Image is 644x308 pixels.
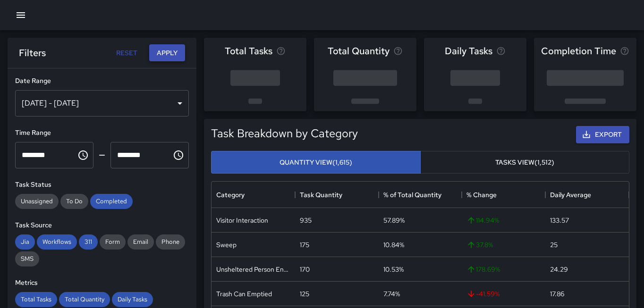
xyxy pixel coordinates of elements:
[216,240,237,250] div: Sweep
[149,44,185,62] button: Apply
[541,43,616,58] span: Completion Time
[90,197,133,205] span: Completed
[15,128,189,138] h6: Time Range
[466,182,497,208] div: % Change
[127,238,154,246] span: Email
[420,151,630,174] button: Tasks View(1,512)
[156,234,185,250] div: Phone
[379,182,462,208] div: % of Total Quantity
[15,180,189,190] h6: Task Status
[550,289,564,299] div: 17.86
[462,182,545,208] div: % Change
[15,295,57,303] span: Total Tasks
[300,216,312,225] div: 935
[15,292,57,307] div: Total Tasks
[383,240,404,250] div: 10.84%
[216,216,268,225] div: Visitor Interaction
[127,234,154,250] div: Email
[169,146,188,165] button: Choose time, selected time is 11:59 PM
[15,238,35,246] span: Jia
[276,46,286,56] svg: Total number of tasks in the selected period, compared to the previous period.
[15,90,189,117] div: [DATE] - [DATE]
[620,46,629,56] svg: Average time taken to complete tasks in the selected period, compared to the previous period.
[383,289,400,299] div: 7.74%
[15,76,189,86] h6: Date Range
[79,234,98,250] div: 311
[550,182,591,208] div: Daily Average
[300,265,310,274] div: 170
[393,46,403,56] svg: Total task quantity in the selected period, compared to the previous period.
[445,43,492,58] span: Daily Tasks
[216,182,245,208] div: Category
[300,182,342,208] div: Task Quantity
[111,44,142,62] button: Reset
[328,43,390,58] span: Total Quantity
[496,46,506,56] svg: Average number of tasks per day in the selected period, compared to the previous period.
[37,238,77,246] span: Workflows
[15,234,35,250] div: Jia
[383,216,405,225] div: 57.89%
[383,182,441,208] div: % of Total Quantity
[466,240,493,250] span: 37.8 %
[60,197,88,205] span: To Do
[79,238,98,246] span: 311
[15,197,59,205] span: Unassigned
[90,194,133,209] div: Completed
[156,238,185,246] span: Phone
[15,255,39,263] span: SMS
[216,289,272,299] div: Trash Can Emptied
[15,251,39,266] div: SMS
[74,146,93,165] button: Choose time, selected time is 12:00 AM
[545,182,629,208] div: Daily Average
[300,240,309,250] div: 175
[550,240,558,250] div: 25
[112,295,153,303] span: Daily Tasks
[576,126,629,143] button: Export
[466,265,500,274] span: 178.69 %
[211,126,358,141] h5: Task Breakdown by Category
[383,265,404,274] div: 10.53%
[37,234,77,250] div: Workflows
[211,151,421,174] button: Quantity View(1,615)
[60,194,88,209] div: To Do
[15,194,59,209] div: Unassigned
[59,295,110,303] span: Total Quantity
[466,289,500,299] span: -41.59 %
[216,265,290,274] div: Unsheltered Person Engagement
[15,220,189,231] h6: Task Source
[300,289,309,299] div: 125
[295,182,379,208] div: Task Quantity
[100,234,126,250] div: Form
[15,278,189,288] h6: Metrics
[466,216,499,225] span: 114.94 %
[212,182,295,208] div: Category
[550,265,568,274] div: 24.29
[19,45,46,60] h6: Filters
[225,43,272,58] span: Total Tasks
[112,292,153,307] div: Daily Tasks
[550,216,569,225] div: 133.57
[100,238,126,246] span: Form
[59,292,110,307] div: Total Quantity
